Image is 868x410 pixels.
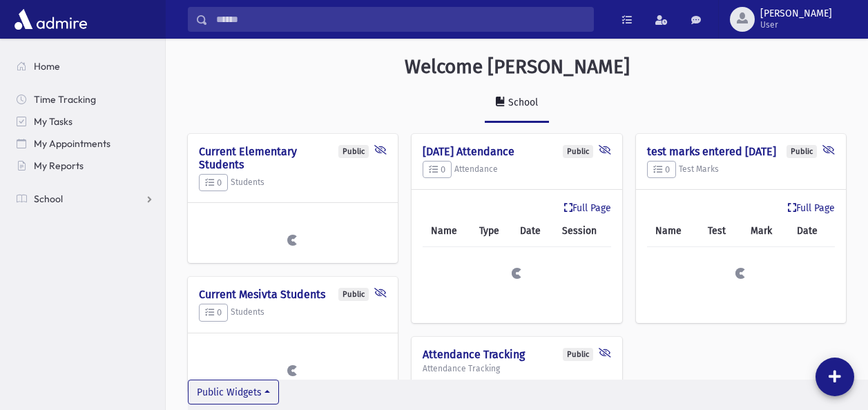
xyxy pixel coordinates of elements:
[188,380,279,404] button: Public Widgets
[34,193,63,205] span: School
[6,133,165,155] a: My Appointments
[505,97,538,108] div: School
[199,288,387,301] h4: Current Mesivta Students
[742,215,789,247] th: Mark
[423,161,452,179] button: 0
[563,348,593,361] div: Public
[6,55,165,77] a: Home
[423,348,610,361] h4: Attendance Tracking
[34,137,110,150] span: My Appointments
[788,201,835,215] a: Full Page
[405,55,630,79] h3: Welcome [PERSON_NAME]
[423,161,610,179] h5: Attendance
[11,6,90,33] img: AdmirePro
[647,161,676,179] button: 0
[564,201,611,215] a: Full Page
[199,174,228,192] button: 0
[338,288,369,301] div: Public
[760,8,832,19] span: [PERSON_NAME]
[653,164,670,175] span: 0
[647,215,700,247] th: Name
[34,115,73,128] span: My Tasks
[6,155,165,177] a: My Reports
[338,145,369,158] div: Public
[34,159,84,172] span: My Reports
[423,145,610,158] h4: [DATE] Attendance
[199,174,387,192] h5: Students
[423,364,610,373] h5: Attendance Tracking
[423,215,470,247] th: Name
[429,164,445,175] span: 0
[760,19,832,30] span: User
[6,188,165,210] a: School
[485,84,549,123] a: School
[6,88,165,110] a: Time Tracking
[205,177,222,188] span: 0
[34,60,60,72] span: Home
[700,215,742,247] th: Test
[512,215,554,247] th: Date
[6,110,165,133] a: My Tasks
[205,307,222,318] span: 0
[199,145,387,171] h4: Current Elementary Students
[199,304,228,322] button: 0
[647,161,835,179] h5: Test Marks
[471,215,512,247] th: Type
[34,93,96,106] span: Time Tracking
[199,304,387,322] h5: Students
[563,145,593,158] div: Public
[787,145,817,158] div: Public
[554,215,611,247] th: Session
[789,215,835,247] th: Date
[208,7,593,32] input: Search
[647,145,835,158] h4: test marks entered [DATE]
